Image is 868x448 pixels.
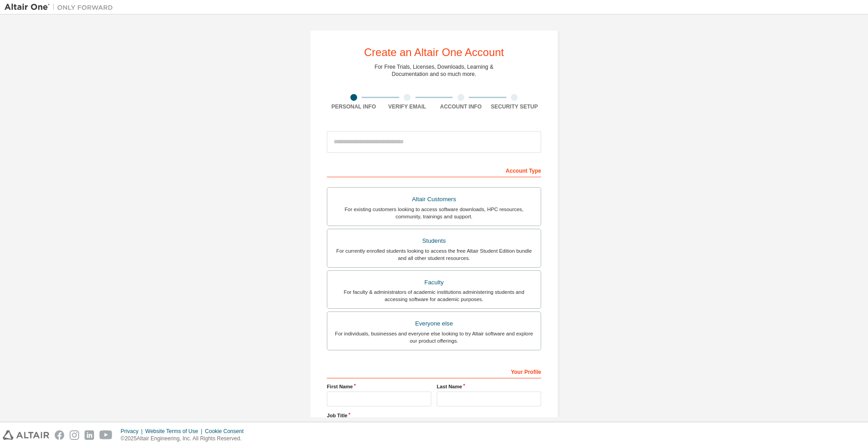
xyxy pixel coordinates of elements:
div: For faculty & administrators of academic institutions administering students and accessing softwa... [333,288,535,303]
img: altair_logo.svg [3,430,49,440]
img: linkedin.svg [85,430,94,440]
div: Students [333,235,535,247]
div: Personal Info [327,103,381,110]
div: Security Setup [488,103,542,110]
label: Job Title [327,412,541,419]
div: Altair Customers [333,193,535,206]
div: For individuals, businesses and everyone else looking to try Altair software and explore our prod... [333,330,535,344]
div: Account Type [327,163,541,177]
p: © 2025 Altair Engineering, Inc. All Rights Reserved. [121,435,249,443]
div: For Free Trials, Licenses, Downloads, Learning & Documentation and so much more. [375,63,494,78]
img: facebook.svg [55,430,64,440]
img: instagram.svg [70,430,79,440]
div: Verify Email [381,103,434,110]
div: Privacy [121,428,145,435]
div: For currently enrolled students looking to access the free Altair Student Edition bundle and all ... [333,247,535,262]
div: Everyone else [333,317,535,330]
img: Altair One [5,3,118,12]
div: Website Terms of Use [145,428,205,435]
div: Create an Altair One Account [364,47,504,58]
img: youtube.svg [99,430,113,440]
div: Account Info [434,103,488,110]
div: Your Profile [327,364,541,378]
label: First Name [327,383,431,390]
div: Cookie Consent [205,428,249,435]
div: For existing customers looking to access software downloads, HPC resources, community, trainings ... [333,206,535,220]
div: Faculty [333,276,535,289]
label: Last Name [437,383,541,390]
